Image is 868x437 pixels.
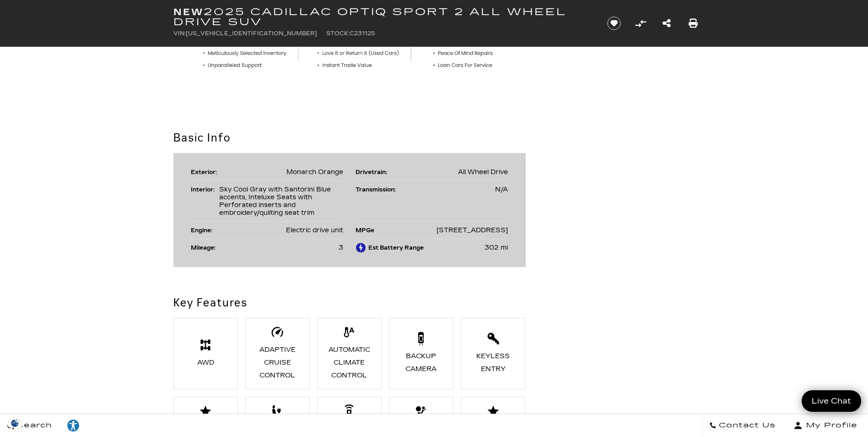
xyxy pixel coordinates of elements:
h2: Key Features [173,295,526,311]
span: N/A [495,186,508,193]
div: Transmission: [356,186,400,193]
div: Interior: [191,186,219,193]
img: Opt-Out Icon [5,418,26,428]
span: 3 [339,244,343,251]
span: [US_VEHICLE_IDENTIFICATION_NUMBER] [186,30,317,37]
h2: Basic Info [173,130,526,146]
span: C231125 [350,30,375,37]
span: 302 [485,244,499,251]
section: Click to Open Cookie Consent Modal [5,418,26,428]
button: Save vehicle [604,16,624,31]
div: Adaptive Cruise Control [253,344,302,382]
span: Live Chat [807,396,856,406]
a: Share this New 2025 Cadillac OPTIQ Sport 2 All Wheel Drive SUV [663,17,671,30]
a: Print this New 2025 Cadillac OPTIQ Sport 2 All Wheel Drive SUV [689,17,698,30]
div: AWD [181,356,231,369]
span: Electric drive unit [286,226,343,234]
div: MPG [356,226,379,234]
a: Contact Us [702,414,783,437]
div: Mileage: [191,244,220,251]
span: VIN: [173,30,186,37]
span: e [371,227,374,234]
a: Live Chat [802,390,861,412]
button: Compare Vehicle [634,16,647,30]
div: Engine: [191,226,217,234]
span: Stock: [326,30,350,37]
div: Explore your accessibility options [59,419,87,432]
strong: New [173,6,204,17]
h1: 2025 Cadillac OPTIQ Sport 2 All Wheel Drive SUV [173,7,592,27]
div: Backup Camera [396,350,446,376]
span: My Profile [803,419,857,432]
span: All Wheel Drive [458,168,508,176]
div: Automatic Climate Control [324,344,374,382]
span: Monarch Orange [286,168,343,176]
span: Contact Us [717,419,776,432]
div: Est Battery Range [356,244,428,251]
span: Search [14,419,52,432]
span: mi [501,244,508,251]
a: Explore your accessibility options [59,414,87,437]
span: Sky Cool Gray with Santorini Blue accents, Inteluxe Seats with Perforated inserts and embroidery/... [219,186,331,217]
div: Keyless Entry [468,350,518,376]
button: Open user profile menu [783,414,868,437]
div: Exterior: [191,168,221,176]
span: [STREET_ADDRESS] [437,226,508,234]
div: Drivetrain: [356,168,392,176]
